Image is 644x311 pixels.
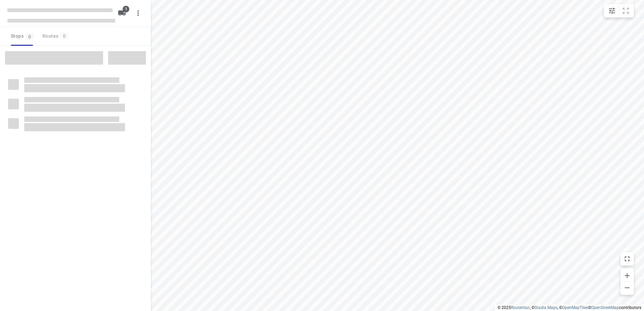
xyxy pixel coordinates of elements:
[604,4,634,18] div: small contained button group
[535,305,557,310] a: Stadia Maps
[562,305,588,310] a: OpenMapTiles
[511,305,530,310] a: Routetitan
[591,305,619,310] a: OpenStreetMap
[497,305,641,310] li: © 2025 , © , © © contributors
[605,4,619,18] button: Map settings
